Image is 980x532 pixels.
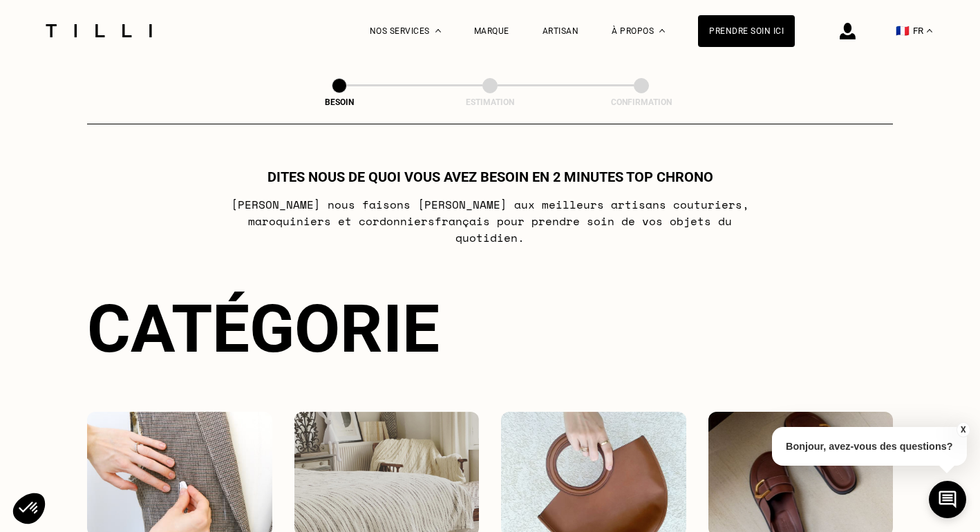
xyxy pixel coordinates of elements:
img: icône connexion [840,23,856,39]
h1: Dites nous de quoi vous avez besoin en 2 minutes top chrono [267,169,713,185]
div: Catégorie [87,290,893,368]
a: Artisan [543,26,579,36]
a: Marque [474,26,509,36]
img: menu déroulant [927,29,932,32]
span: 🇫🇷 [896,24,910,37]
img: Menu déroulant à propos [659,29,665,32]
p: Bonjour, avez-vous des questions? [772,427,967,466]
img: Menu déroulant [435,29,441,32]
p: [PERSON_NAME] nous faisons [PERSON_NAME] aux meilleurs artisans couturiers , maroquiniers et cord... [216,196,764,246]
div: Confirmation [572,97,710,107]
div: Besoin [270,97,408,107]
button: X [956,422,970,437]
img: Logo du service de couturière Tilli [41,24,157,37]
div: Estimation [421,97,559,107]
a: Prendre soin ici [698,15,795,47]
